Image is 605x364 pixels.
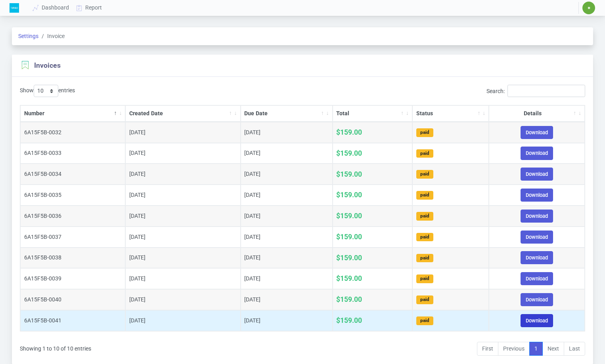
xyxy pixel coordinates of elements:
[336,127,408,137] div: $159.00
[241,227,333,248] td: [DATE]
[241,289,333,310] td: [DATE]
[336,148,408,158] div: $159.00
[416,149,433,158] div: paid
[521,126,553,139] a: Download
[416,233,433,242] div: paid
[489,105,585,122] th: Details: activate to sort column ascending
[20,143,125,164] td: 6A15F5B-0033
[241,122,333,143] td: [DATE]
[73,0,106,15] a: Report
[521,251,553,264] a: Download
[10,3,19,13] img: Logo
[521,314,553,327] a: Download
[125,268,240,289] td: [DATE]
[241,164,333,185] td: [DATE]
[125,185,240,206] td: [DATE]
[125,143,240,164] td: [DATE]
[416,191,433,200] div: paid
[20,227,125,248] td: 6A15F5B-0037
[521,293,553,306] a: Download
[582,1,595,15] button: ✷
[125,206,240,227] td: [DATE]
[336,273,408,284] div: $159.00
[241,248,333,269] td: [DATE]
[521,168,553,181] a: Download
[336,315,408,326] div: $159.00
[507,85,585,97] input: Search:
[20,164,125,185] td: 6A15F5B-0034
[20,206,125,227] td: 6A15F5B-0036
[416,295,433,304] div: paid
[336,294,408,305] div: $159.00
[34,85,58,97] select: Showentries
[336,190,408,200] div: $159.00
[125,248,240,269] td: [DATE]
[416,212,433,221] div: paid
[333,105,412,122] th: Total: activate to sort column ascending
[416,254,433,263] div: paid
[521,210,553,223] a: Download
[125,122,240,143] td: [DATE]
[38,32,65,40] span: Invoice
[416,170,433,179] div: paid
[336,232,408,242] div: $159.00
[29,0,73,15] a: Dashboard
[12,27,593,45] nav: breadcrumb
[412,105,489,122] th: Status: activate to sort column ascending
[20,105,125,122] th: Number: activate to sort column descending
[241,206,333,227] td: [DATE]
[125,164,240,185] td: [DATE]
[20,122,125,143] td: 6A15F5B-0032
[521,231,553,244] a: Download
[336,253,408,263] div: $159.00
[20,185,125,206] td: 6A15F5B-0035
[20,60,61,71] section: Invoices
[336,169,408,179] div: $159.00
[20,248,125,269] td: 6A15F5B-0038
[416,128,433,137] div: paid
[241,143,333,164] td: [DATE]
[241,105,333,122] th: Due Date: activate to sort column ascending
[521,189,553,202] a: Download
[20,340,91,353] div: Showing 1 to 10 of 10 entries
[241,185,333,206] td: [DATE]
[521,147,553,160] a: Download
[241,268,333,289] td: [DATE]
[125,227,240,248] td: [DATE]
[20,268,125,289] td: 6A15F5B-0039
[18,33,38,39] a: Settings
[529,342,543,356] a: 1
[521,272,553,285] a: Download
[125,105,240,122] th: Created Date: activate to sort column ascending
[336,211,408,221] div: $159.00
[20,85,75,97] label: Show entries
[587,6,591,10] span: ✷
[416,274,433,283] div: paid
[20,289,125,310] td: 6A15F5B-0040
[20,310,125,331] td: 6A15F5B-0041
[486,85,585,97] label: Search:
[241,310,333,331] td: [DATE]
[125,289,240,310] td: [DATE]
[416,316,433,325] div: paid
[125,310,240,331] td: [DATE]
